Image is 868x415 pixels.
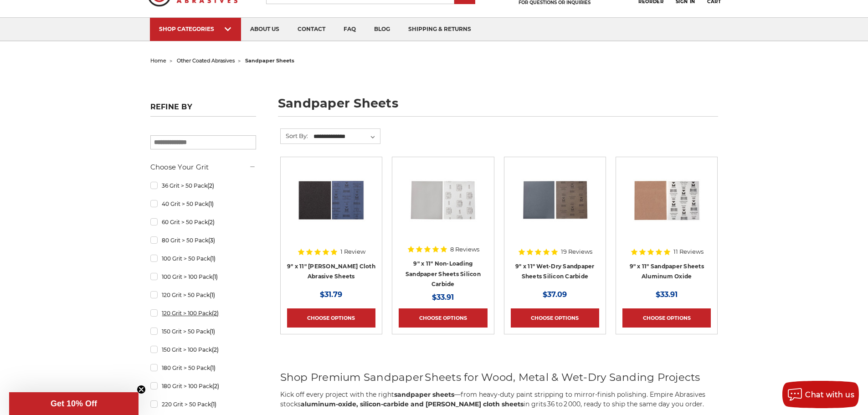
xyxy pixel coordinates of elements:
a: 9" x 11" Emery Cloth Sheets [287,164,375,252]
span: Kick off every project with the right [280,390,394,399]
span: (3) [208,237,215,244]
span: (1) [211,401,216,408]
a: 9" x 11" Wet-Dry Sandpaper Sheets Silicon Carbide [515,263,595,280]
a: 80 Grit > 50 Pack [150,232,256,248]
span: $31.79 [320,290,342,299]
a: 40 Grit > 50 Pack [150,196,256,212]
span: Get 10% Off [51,399,97,408]
h1: sandpaper sheets [278,97,718,117]
span: 1 Review [340,249,365,255]
a: 9" x 11" Wet-Dry Sandpaper Sheets Silicon Carbide [511,164,599,252]
a: contact [288,18,334,41]
a: 9 inch x 11 inch Silicon Carbide Sandpaper Sheet [399,164,487,252]
a: 180 Grit > 100 Pack [150,378,256,394]
span: 11 Reviews [673,249,704,255]
span: (1) [210,364,216,371]
a: other coated abrasives [177,57,235,64]
button: Close teaser [137,385,146,394]
span: (1) [208,200,214,207]
span: sandpaper sheets [245,57,294,64]
span: 19 Reviews [561,249,592,255]
a: Choose Options [287,308,375,328]
a: 60 Grit > 50 Pack [150,214,256,230]
a: Quick view [635,191,698,209]
a: faq [334,18,365,41]
span: (1) [210,255,216,262]
a: about us [241,18,288,41]
img: 9 inch x 11 inch Silicon Carbide Sandpaper Sheet [406,164,479,236]
h5: Choose Your Grit [150,162,256,173]
span: (1) [210,328,215,335]
a: 100 Grit > 100 Pack [150,269,256,285]
span: Chat with us [805,390,854,399]
select: Sort By: [312,130,380,143]
span: $33.91 [656,290,678,299]
label: Sort By: [281,129,308,143]
a: home [150,57,166,64]
span: (2) [208,219,215,225]
div: Get 10% OffClose teaser [9,392,139,415]
span: (2) [212,346,219,353]
h5: Refine by [150,102,256,117]
a: 9" x 11" Sandpaper Sheets Aluminum Oxide [622,164,711,252]
span: (2) [207,182,214,189]
img: 9" x 11" Sandpaper Sheets Aluminum Oxide [630,164,703,236]
span: 8 Reviews [450,246,479,252]
span: $33.91 [432,293,454,302]
a: Choose Options [511,308,599,328]
a: 9" x 11" [PERSON_NAME] Cloth Abrasive Sheets [287,263,375,280]
a: shipping & returns [399,18,480,41]
img: 9" x 11" Wet-Dry Sandpaper Sheets Silicon Carbide [519,164,591,236]
a: Quick view [300,191,363,209]
span: in grits 36 to 2 000, ready to ship the same day you order. [524,400,704,408]
a: 9" x 11" Sandpaper Sheets Aluminum Oxide [630,263,704,280]
a: blog [365,18,399,41]
span: —from heavy‑duty paint stripping to mirror‑finish polishing. Empire Abrasives stocks [280,390,705,408]
div: SHOP CATEGORIES [159,26,232,32]
span: (1) [210,292,215,298]
a: 36 Grit > 50 Pack [150,178,256,194]
span: $37.09 [543,290,567,299]
span: (2) [212,383,219,389]
span: Shop Premium Sandpaper Sheets for Wood, Metal & Wet‑Dry Sanding Projects [280,371,700,384]
span: (1) [212,273,218,280]
a: 220 Grit > 50 Pack [150,396,256,412]
a: 9" x 11" Non-Loading Sandpaper Sheets Silicon Carbide [406,260,481,287]
a: Quick view [411,191,474,209]
a: 150 Grit > 100 Pack [150,342,256,358]
a: Choose Options [622,308,711,328]
a: Choose Options [399,308,487,328]
a: Quick view [524,191,586,209]
img: 9" x 11" Emery Cloth Sheets [295,164,368,236]
a: 120 Grit > 50 Pack [150,287,256,303]
span: (2) [212,310,219,317]
a: 120 Grit > 100 Pack [150,305,256,321]
a: 180 Grit > 50 Pack [150,360,256,376]
a: 100 Grit > 50 Pack [150,251,256,266]
button: Chat with us [782,381,859,408]
a: 150 Grit > 50 Pack [150,323,256,339]
strong: aluminum‑oxide, silicon‑carbide and [PERSON_NAME] cloth sheets [301,400,524,408]
strong: sandpaper sheets [394,390,454,399]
